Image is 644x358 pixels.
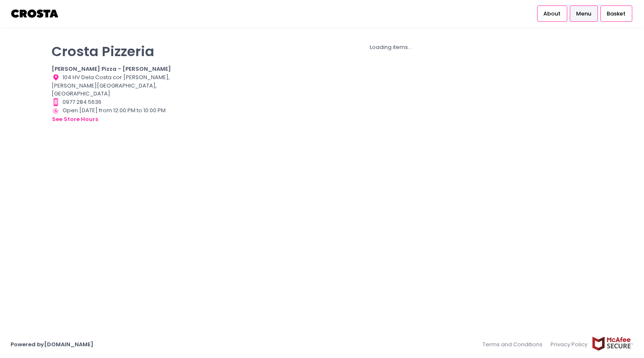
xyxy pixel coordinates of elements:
a: Menu [570,5,598,21]
div: 0977 284 5636 [52,98,179,106]
div: 104 HV Dela Costa cor [PERSON_NAME], [PERSON_NAME][GEOGRAPHIC_DATA], [GEOGRAPHIC_DATA] [52,73,179,98]
a: Powered by[DOMAIN_NAME] [10,340,93,348]
span: About [543,10,561,18]
img: mcafee-secure [592,336,634,351]
span: Basket [607,10,626,18]
a: About [537,5,567,21]
img: logo [10,6,60,21]
button: see store hours [52,115,99,124]
b: [PERSON_NAME] Pizza - [PERSON_NAME] [52,65,171,73]
a: Terms and Conditions [483,336,547,353]
div: Loading items... [190,43,592,52]
a: Privacy Policy [547,336,592,353]
div: Open [DATE] from 12:00 PM to 10:00 PM [52,106,179,124]
span: Menu [576,10,591,18]
p: Crosta Pizzeria [52,43,179,59]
